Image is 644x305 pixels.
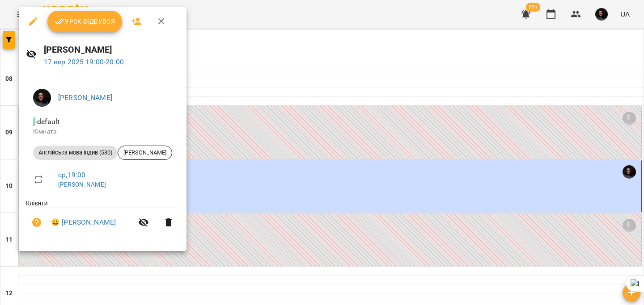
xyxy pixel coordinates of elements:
[33,149,118,157] span: Англійська мова індив (530)
[33,127,172,136] p: Кімната
[26,199,179,240] ul: Клієнти
[58,93,112,102] a: [PERSON_NAME]
[44,43,179,57] h6: [PERSON_NAME]
[51,217,116,228] a: 😀 [PERSON_NAME]
[33,89,51,107] img: 3b3145ad26fe4813cc7227c6ce1adc1c.jpg
[44,58,124,66] a: 17 вер 2025 19:00-20:00
[26,212,47,233] button: Візит ще не сплачено. Додати оплату?
[33,117,61,126] span: - default
[58,181,106,188] a: [PERSON_NAME]
[118,146,172,160] div: [PERSON_NAME]
[55,16,115,27] span: Урок відбувся
[47,11,123,32] button: Урок відбувся
[58,171,85,179] a: ср , 19:00
[118,149,172,157] span: [PERSON_NAME]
